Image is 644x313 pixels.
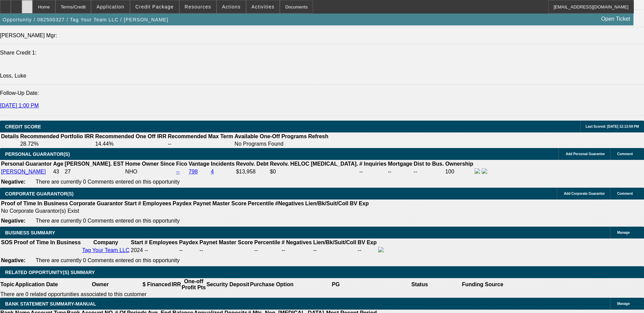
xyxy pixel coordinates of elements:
[5,191,74,196] span: CORPORATE GUARANTOR(S)
[564,192,605,195] span: Add Corporate Guarantor
[1,239,13,246] th: SOS
[313,247,356,254] td: --
[145,247,148,253] span: --
[250,278,294,291] th: Purchase Option
[130,247,143,254] td: 2024
[145,239,178,245] b: # Employees
[135,4,174,9] span: Credit Package
[36,257,180,263] span: There are currently 0 Comments entered on this opportunity
[254,247,280,253] div: --
[313,239,356,245] b: Lien/Bk/Suit/Coll
[3,17,168,22] span: Opportunity / 082500327 / Tag Your Team LLC / [PERSON_NAME]
[308,133,329,140] th: Refresh
[167,141,234,147] td: --
[82,247,129,253] a: Tag Your Team LLC
[252,4,275,9] span: Activities
[15,278,58,291] th: Application Date
[36,179,180,185] span: There are currently 0 Comments entered on this opportunity
[180,0,216,13] button: Resources
[248,201,274,206] b: Percentile
[305,201,348,206] b: Lien/Bk/Suit/Coll
[211,161,235,167] b: Incidents
[254,239,280,245] b: Percentile
[14,239,81,246] th: Proof of Time In Business
[246,0,280,13] button: Activities
[65,168,124,175] td: 27
[378,278,462,291] th: Status
[1,169,46,174] a: [PERSON_NAME]
[96,4,124,9] span: Application
[125,161,175,167] b: Home Owner Since
[357,247,377,254] td: --
[378,247,384,252] img: facebook-icon.png
[193,201,246,206] b: Paynet Master Score
[281,239,312,245] b: # Negatives
[1,179,25,185] b: Negative:
[617,152,633,156] span: Comment
[445,161,473,167] b: Ownership
[125,168,175,175] td: NHO
[181,278,206,291] th: One-off Profit Pts
[167,133,234,140] th: Recommended Max Term
[270,168,358,175] td: $0
[5,230,55,235] span: BUSINESS SUMMARY
[617,302,630,306] span: Manage
[5,151,70,157] span: PERSONAL GUARANTOR(S)
[1,133,19,140] th: Details
[350,201,369,206] b: BV Exp
[358,239,377,245] b: BV Exp
[413,168,444,175] td: --
[20,141,94,147] td: 28.72%
[179,247,199,254] td: --
[189,169,198,174] a: 798
[53,161,63,167] b: Age
[142,278,171,291] th: $ Financed
[217,0,246,13] button: Actions
[234,133,307,140] th: Available One-Off Programs
[359,168,387,175] td: --
[1,208,372,214] td: No Corporate Guarantor(s) Exist
[53,168,63,175] td: 43
[138,201,171,206] b: # Employees
[482,168,487,174] img: linkedin-icon.png
[171,278,181,291] th: IRR
[5,124,41,129] span: CREDIT SCORE
[124,201,136,206] b: Start
[599,13,633,25] a: Open Ticket
[130,0,179,13] button: Credit Package
[236,161,269,167] b: Revolv. Debt
[179,239,198,245] b: Paydex
[236,168,269,175] td: $13,958
[275,201,304,206] b: #Negatives
[58,278,142,291] th: Owner
[185,4,211,9] span: Resources
[5,270,95,275] span: RELATED OPPORTUNITY(S) SUMMARY
[211,169,214,174] a: 4
[414,161,444,167] b: Dist to Bus.
[189,161,209,167] b: Vantage
[462,278,504,291] th: Funding Source
[1,218,25,224] b: Negative:
[69,201,123,206] b: Corporate Guarantor
[234,141,307,147] td: No Programs Found
[270,161,358,167] b: Revolv. HELOC [MEDICAL_DATA].
[586,125,639,128] span: Last Scored: [DATE] 12:13:59 PM
[5,301,96,307] span: BANK STATEMENT SUMMARY-MANUAL
[173,201,192,206] b: Paydex
[222,4,241,9] span: Actions
[206,278,250,291] th: Security Deposit
[566,152,605,156] span: Add Personal Guarantor
[359,161,386,167] b: # Inquiries
[131,239,143,245] b: Start
[95,133,167,140] th: Recommended One Off IRR
[445,168,474,175] td: 100
[200,247,253,253] div: --
[176,169,180,174] a: --
[1,200,68,207] th: Proof of Time In Business
[294,278,378,291] th: PG
[95,141,167,147] td: 14.44%
[475,168,480,174] img: facebook-icon.png
[91,0,129,13] button: Application
[65,161,124,167] b: [PERSON_NAME]. EST
[93,239,118,245] b: Company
